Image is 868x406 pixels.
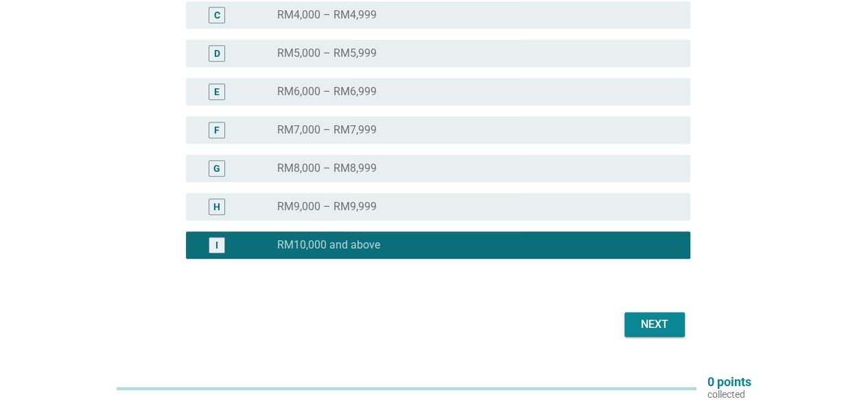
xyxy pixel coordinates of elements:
div: I [215,238,218,253]
label: RM6,000 – RM6,999 [277,85,377,99]
div: C [214,8,220,23]
div: G [213,162,220,176]
label: RM4,000 – RM4,999 [277,8,377,22]
p: 0 points [707,376,751,388]
label: RM10,000 and above [277,238,380,252]
label: RM5,000 – RM5,999 [277,47,377,60]
div: E [214,85,220,99]
label: RM9,000 – RM9,999 [277,200,377,214]
label: RM7,000 – RM7,999 [277,123,377,137]
div: Next [635,316,674,333]
p: collected [707,388,751,401]
label: RM8,000 – RM8,999 [277,162,377,175]
button: Next [624,312,685,337]
div: D [214,47,220,61]
div: F [214,123,220,138]
div: H [213,200,220,214]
